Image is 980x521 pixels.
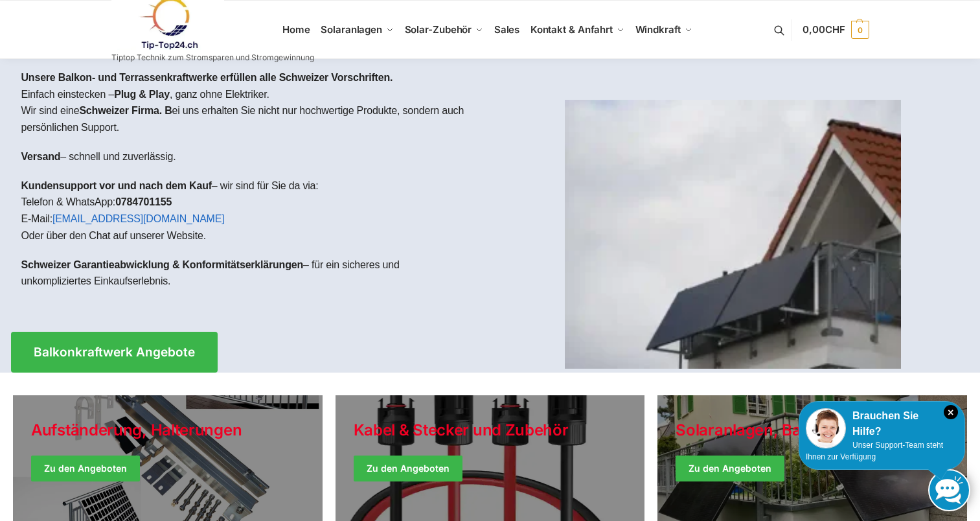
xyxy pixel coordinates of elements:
strong: Schweizer Garantieabwicklung & Konformitätserklärungen [21,259,304,270]
span: 0,00 [803,23,845,36]
strong: Schweizer Firma. B [79,105,172,116]
strong: Plug & Play [114,89,170,100]
span: Balkonkraftwerk Angebote [34,346,195,358]
span: Kontakt & Anfahrt [530,23,613,36]
a: 0,00CHF 0 [803,10,869,49]
span: Sales [494,23,520,36]
span: Solar-Zubehör [405,23,472,36]
span: Windkraft [635,23,681,36]
p: Tiptop Technik zum Stromsparen und Stromgewinnung [111,54,314,62]
span: Solaranlagen [321,23,382,36]
span: Unser Support-Team steht Ihnen zur Verfügung [806,441,943,461]
span: 0 [851,21,869,39]
span: CHF [825,23,845,36]
strong: Kundensupport vor und nach dem Kauf [21,180,212,191]
a: Solaranlagen [315,1,399,59]
a: Solar-Zubehör [399,1,488,59]
a: Windkraft [630,1,698,59]
a: Kontakt & Anfahrt [525,1,630,59]
p: – für ein sicheres und unkompliziertes Einkaufserlebnis. [21,257,480,290]
a: Sales [488,1,525,59]
i: Schließen [944,405,958,419]
strong: Versand [21,151,61,162]
a: Balkonkraftwerk Angebote [11,332,218,373]
img: Customer service [806,408,846,448]
strong: 0784701155 [115,196,172,207]
div: Einfach einstecken – , ganz ohne Elektriker. [11,59,490,312]
strong: Unsere Balkon- und Terrassenkraftwerke erfüllen alle Schweizer Vorschriften. [21,72,393,83]
p: – schnell und zuverlässig. [21,148,480,165]
p: – wir sind für Sie da via: Telefon & WhatsApp: E-Mail: Oder über den Chat auf unserer Website. [21,178,480,244]
a: [EMAIL_ADDRESS][DOMAIN_NAME] [52,213,225,224]
div: Brauchen Sie Hilfe? [806,408,958,439]
img: Home 1 [565,100,901,369]
p: Wir sind eine ei uns erhalten Sie nicht nur hochwertige Produkte, sondern auch persönlichen Support. [21,102,480,135]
